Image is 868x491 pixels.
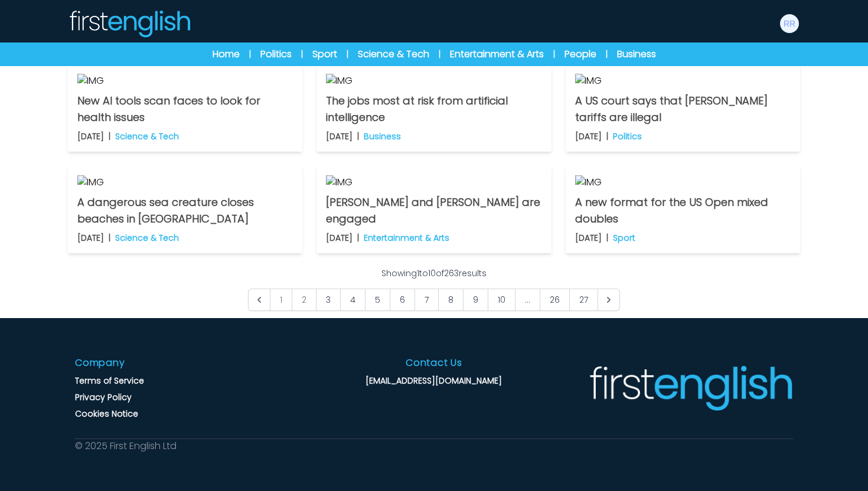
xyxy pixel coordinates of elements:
[77,175,293,189] img: IMG
[340,289,366,311] a: Go to page 4
[617,47,656,61] a: Business
[587,364,793,411] img: Company Logo
[326,130,353,142] p: [DATE]
[260,47,292,61] a: Politics
[248,289,270,311] span: &laquo; Previous
[109,232,110,244] b: |
[598,289,620,311] a: Next &raquo;
[540,289,570,311] a: Go to page 26
[575,74,791,88] img: IMG
[115,232,179,244] p: Science & Tech
[613,232,635,244] p: Sport
[316,166,551,253] a: IMG [PERSON_NAME] and [PERSON_NAME] are engaged [DATE] | Entertainment & Arts
[68,64,302,152] a: IMG New AI tools scan faces to look for health issues [DATE] | Science & Tech
[248,267,620,311] nav: Pagination Navigation
[428,267,436,279] span: 10
[406,356,462,370] h3: Contact Us
[109,130,110,142] b: |
[553,48,555,60] span: |
[575,232,602,244] p: [DATE]
[780,14,799,33] img: robo robo
[365,289,390,311] a: Go to page 5
[364,232,449,244] p: Entertainment & Arts
[77,232,104,244] p: [DATE]
[444,267,459,279] span: 263
[364,130,401,142] p: Business
[569,289,598,311] a: Go to page 27
[566,64,800,152] a: IMG A US court says that [PERSON_NAME] tariffs are illegal [DATE] | Politics
[575,194,791,227] p: A new format for the US Open mixed doubles
[292,289,316,311] a: Go to page 2
[77,93,293,126] p: New AI tools scan faces to look for health issues
[439,48,440,60] span: |
[75,375,144,387] a: Terms of Service
[115,130,179,142] p: Science & Tech
[575,175,791,189] img: IMG
[312,47,337,61] a: Sport
[326,74,541,88] img: IMG
[213,47,240,61] a: Home
[77,130,104,142] p: [DATE]
[249,48,251,60] span: |
[415,289,439,311] a: Go to page 7
[316,289,341,311] a: Go to page 3
[326,93,541,126] p: The jobs most at risk from artificial intelligence
[450,47,544,61] a: Entertainment & Arts
[316,64,551,152] a: IMG The jobs most at risk from artificial intelligence [DATE] | Business
[301,48,303,60] span: |
[75,391,132,403] a: Privacy Policy
[358,47,429,61] a: Science & Tech
[357,130,359,142] b: |
[68,9,191,38] img: Logo
[606,232,608,244] b: |
[75,439,177,453] p: © 2025 First English Ltd
[566,166,800,253] a: IMG A new format for the US Open mixed doubles [DATE] | Sport
[347,48,348,60] span: |
[75,408,138,420] a: Cookies Notice
[75,356,125,370] h3: Company
[326,194,541,227] p: [PERSON_NAME] and [PERSON_NAME] are engaged
[381,267,487,279] p: Showing to of results
[575,93,791,126] p: A US court says that [PERSON_NAME] tariffs are illegal
[326,232,353,244] p: [DATE]
[326,175,541,189] img: IMG
[515,289,540,311] span: ...
[270,289,292,311] span: 1
[366,375,502,387] a: [EMAIL_ADDRESS][DOMAIN_NAME]
[77,194,293,227] p: A dangerous sea creature closes beaches in [GEOGRAPHIC_DATA]
[417,267,419,279] span: 1
[357,232,359,244] b: |
[68,166,302,253] a: IMG A dangerous sea creature closes beaches in [GEOGRAPHIC_DATA] [DATE] | Science & Tech
[564,47,596,61] a: People
[77,74,293,88] img: IMG
[575,130,602,142] p: [DATE]
[390,289,415,311] a: Go to page 6
[606,48,608,60] span: |
[463,289,488,311] a: Go to page 9
[606,130,608,142] b: |
[613,130,642,142] p: Politics
[488,289,515,311] a: Go to page 10
[438,289,464,311] a: Go to page 8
